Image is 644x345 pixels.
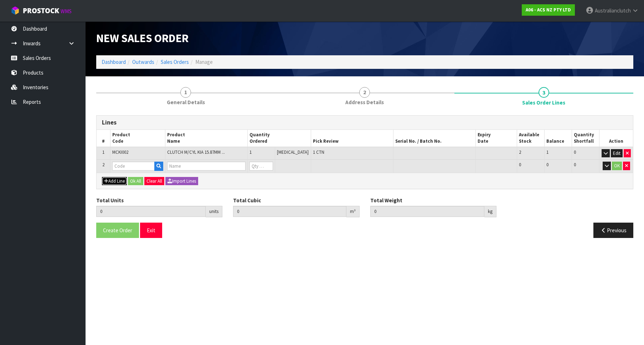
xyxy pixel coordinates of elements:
span: Sales Order Lines [96,110,633,243]
h3: Lines [102,119,628,126]
span: 0 [546,162,548,168]
th: Quantity Shortfall [572,130,599,147]
span: Australianclutch [595,7,631,14]
span: Address Details [345,98,384,106]
button: Exit [140,223,162,238]
label: Total Units [96,197,124,204]
span: 1 [180,87,191,98]
button: Edit [611,149,623,158]
th: Action [599,130,633,147]
span: 0 [574,162,576,168]
button: Ok All [128,177,143,186]
span: Manage [195,59,213,65]
span: Sales Order Lines [522,99,565,106]
input: Code [112,162,155,171]
button: Import Lines [165,177,198,186]
button: Previous [593,223,633,238]
th: Product Name [165,130,248,147]
a: Dashboard [102,59,126,65]
span: 2 [359,87,370,98]
img: cube-alt.png [11,6,20,15]
span: 0 [574,149,576,155]
span: 1 [546,149,548,155]
th: Balance [545,130,572,147]
span: ProStock [23,6,59,15]
span: 2 [102,162,104,168]
span: CLUTCH M/CYL KIA 15.87MM ... [167,149,225,155]
input: Total Cubic [233,206,346,217]
th: Serial No. / Batch No. [393,130,476,147]
a: Outwards [132,59,154,65]
span: 0 [519,162,521,168]
input: Total Weight [370,206,484,217]
strong: A06 - ACS NZ PTY LTD [526,7,571,13]
a: Sales Orders [161,59,189,65]
span: MCKI002 [112,149,128,155]
span: Create Order [103,227,132,234]
label: Total Cubic [233,197,261,204]
th: Quantity Ordered [248,130,311,147]
button: OK [612,162,622,170]
input: Qty Ordered [249,162,273,171]
span: 2 [519,149,521,155]
th: # [97,130,110,147]
span: 1 [102,149,104,155]
th: Pick Review [311,130,393,147]
th: Expiry Date [476,130,517,147]
button: Clear All [144,177,164,186]
input: Total Units [96,206,206,217]
th: Available Stock [517,130,545,147]
div: units [206,206,222,217]
input: Name [167,162,246,171]
div: kg [484,206,496,217]
span: 3 [539,87,549,98]
small: WMS [61,8,72,15]
span: 1 [249,149,252,155]
div: m³ [346,206,360,217]
th: Product Code [110,130,165,147]
button: Create Order [96,223,139,238]
span: General Details [167,98,205,106]
span: [MEDICAL_DATA] [277,149,309,155]
label: Total Weight [370,197,402,204]
button: Add Line [102,177,127,186]
span: 1 CTN [313,149,324,155]
span: New Sales Order [96,31,189,45]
